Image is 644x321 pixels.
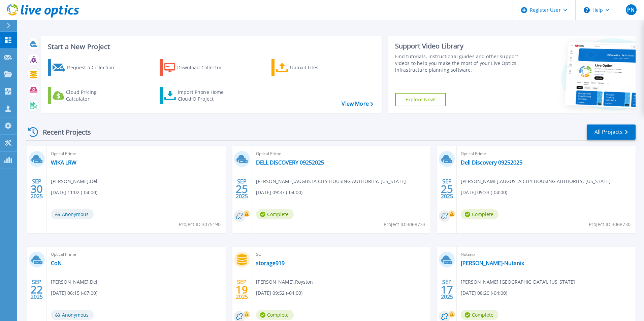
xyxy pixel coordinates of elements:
a: CoN [51,260,62,266]
a: WIKA LRW [51,159,76,166]
a: Download Collector [160,59,235,76]
a: storage919 [256,260,285,266]
span: Complete [461,209,498,219]
span: 19 [236,287,248,292]
span: [PERSON_NAME] , Dell [51,278,99,286]
span: Nutanix [461,251,632,258]
span: [PERSON_NAME] , Dell [51,178,99,185]
span: Project ID: 3068730 [589,221,631,228]
div: Recent Projects [26,124,100,140]
div: SEP 2025 [441,177,453,201]
span: [PERSON_NAME] , [GEOGRAPHIC_DATA], [US_STATE] [461,278,575,286]
span: 25 [441,186,453,192]
span: 17 [441,287,453,292]
a: Explore Now! [395,93,446,106]
div: Download Collector [177,61,231,74]
span: Optical Prime [256,150,427,157]
div: Import Phone Home CloudIQ Project [178,89,230,102]
span: [DATE] 06:15 (-07:00) [51,289,97,297]
span: Project ID: 3068733 [384,221,425,228]
span: [DATE] 09:52 (-04:00) [256,289,302,297]
span: 30 [31,186,43,192]
span: Optical Prime [461,150,632,157]
div: Upload Files [290,61,344,74]
span: [PERSON_NAME] , AUGUSTA CITY HOUSING AUTHORITY, [US_STATE] [461,178,611,185]
span: Complete [461,310,498,320]
div: SEP 2025 [441,277,453,302]
div: Cloud Pricing Calculator [66,89,120,102]
span: Project ID: 3075190 [179,221,221,228]
span: [DATE] 09:33 (-04:00) [461,189,507,196]
span: [DATE] 11:02 (-04:00) [51,189,97,196]
div: SEP 2025 [235,277,248,302]
a: DELL DISCOVERY 09252025 [256,159,324,166]
a: Cloud Pricing Calculator [48,87,123,104]
div: SEP 2025 [30,177,43,201]
div: SEP 2025 [235,177,248,201]
span: Anonymous [51,209,94,219]
span: [PERSON_NAME] , Royston [256,278,313,286]
span: SC [256,251,427,258]
span: [DATE] 08:20 (-04:00) [461,289,507,297]
span: Optical Prime [51,251,222,258]
span: Optical Prime [51,150,222,157]
h3: Start a New Project [48,43,373,50]
a: Request a Collection [48,59,123,76]
div: Request a Collection [67,61,121,74]
div: SEP 2025 [30,277,43,302]
a: All Projects [587,124,636,140]
div: Support Video Library [395,42,521,50]
span: PN [627,7,635,12]
a: View More [342,101,373,107]
span: Anonymous [51,310,94,320]
span: Complete [256,310,294,320]
div: Find tutorials, instructional guides and other support videos to help you make the most of your L... [395,53,521,73]
span: [DATE] 09:37 (-04:00) [256,189,302,196]
span: 25 [236,186,248,192]
span: Complete [256,209,294,219]
a: Upload Files [271,59,347,76]
span: 22 [31,287,43,292]
a: Dell Discovery 09252025 [461,159,522,166]
span: [PERSON_NAME] , AUGUSTA CITY HOUSING AUTHORITY, [US_STATE] [256,178,406,185]
a: [PERSON_NAME]-Nutanix [461,260,524,266]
